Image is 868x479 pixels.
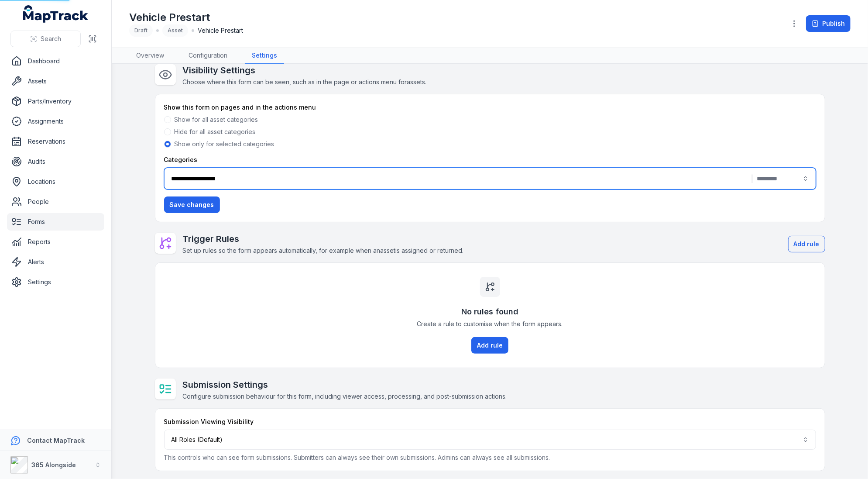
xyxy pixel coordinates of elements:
[7,233,104,251] a: Reports
[175,140,274,148] label: Show only for selected categories
[7,213,104,231] a: Forms
[788,236,825,252] button: Add rule
[7,93,104,110] a: Parts/Inventory
[183,247,464,254] span: Set up rules so the form appears automatically, for example when an asset is assigned or returned.
[7,253,104,271] a: Alerts
[7,193,104,210] a: People
[164,430,816,450] button: All Roles (Default)
[175,115,258,124] label: Show for all asset categories
[129,10,243,24] h1: Vehicle Prestart
[31,461,76,469] strong: 365 Alongside
[164,417,254,426] label: Submission Viewing Visibility
[10,31,81,47] button: Search
[175,128,256,136] label: Hide for all asset categories
[41,34,61,43] span: Search
[182,48,234,64] a: Configuration
[183,393,507,400] span: Configure submission behaviour for this form, including viewer access, processing, and post-submi...
[7,113,104,130] a: Assignments
[7,153,104,170] a: Audits
[806,15,851,32] button: Publish
[461,306,518,318] h3: No rules found
[164,196,220,213] button: Save changes
[164,103,316,112] label: Show this form on pages and in the actions menu
[183,233,464,245] h2: Trigger Rules
[7,52,104,70] a: Dashboard
[183,64,427,76] h2: Visibility Settings
[183,379,507,391] h2: Submission Settings
[7,273,104,291] a: Settings
[471,337,508,354] button: Add rule
[7,133,104,150] a: Reservations
[164,155,198,164] label: Categories
[162,24,188,37] div: Asset
[198,26,243,35] span: Vehicle Prestart
[129,48,171,64] a: Overview
[7,72,104,90] a: Assets
[183,78,427,86] span: Choose where this form can be seen, such as in the page or actions menu for assets .
[23,5,89,23] a: MapTrack
[245,48,284,64] a: Settings
[164,453,816,462] p: This controls who can see form submissions. Submitters can always see their own submissions. Admi...
[417,320,563,328] span: Create a rule to customise when the form appears.
[7,173,104,190] a: Locations
[27,437,85,444] strong: Contact MapTrack
[129,24,153,37] div: Draft
[164,168,816,190] button: |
